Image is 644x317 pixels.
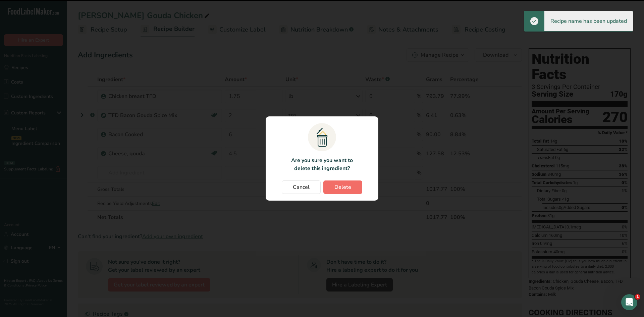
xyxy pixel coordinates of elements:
[293,183,310,191] span: Cancel
[287,156,357,172] p: Are you sure you want to delete this ingredient?
[635,294,640,300] span: 1
[323,180,362,194] button: Delete
[282,180,321,194] button: Cancel
[544,11,633,31] div: Recipe name has been updated
[334,183,351,191] span: Delete
[621,294,637,310] iframe: Intercom live chat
